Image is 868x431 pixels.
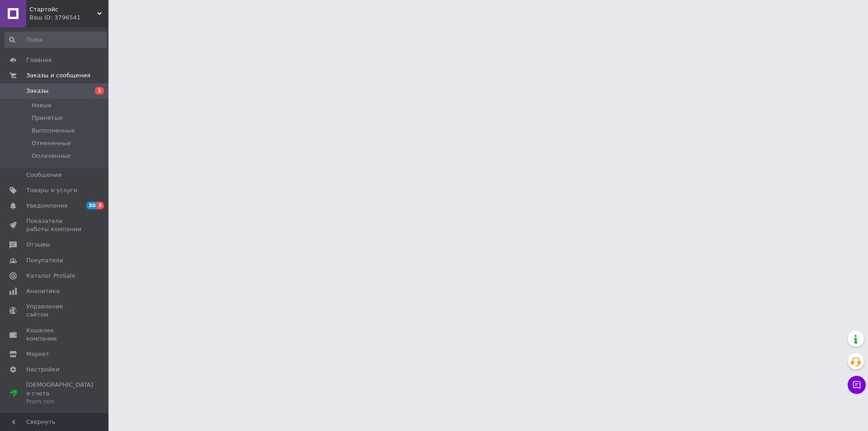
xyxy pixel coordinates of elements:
[26,241,50,249] span: Отзывы
[26,186,77,194] span: Товары и услуги
[86,202,97,209] span: 30
[848,376,866,394] button: Чат с покупателем
[95,87,104,95] span: 1
[32,114,63,122] span: Принятые
[26,256,63,265] span: Покупатели
[26,381,93,406] span: [DEMOGRAPHIC_DATA] и счета
[29,5,97,14] span: Стартойс
[26,365,59,374] span: Настройки
[26,171,61,179] span: Сообщения
[26,287,60,295] span: Аналитика
[26,56,52,64] span: Главная
[26,202,67,210] span: Уведомления
[26,71,90,80] span: Заказы и сообщения
[26,350,49,358] span: Маркет
[5,32,107,48] input: Поиск
[26,217,84,233] span: Показатели работы компании
[29,14,108,22] div: Ваш ID: 3796541
[32,127,75,135] span: Выполненные
[32,101,52,109] span: Новые
[32,152,71,160] span: Оплаченные
[26,303,84,319] span: Управление сайтом
[26,327,84,343] span: Кошелек компании
[26,87,48,95] span: Заказы
[26,398,93,406] div: Prom топ
[26,272,75,280] span: Каталог ProSale
[32,139,71,147] span: Отмененные
[97,202,104,209] span: 3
